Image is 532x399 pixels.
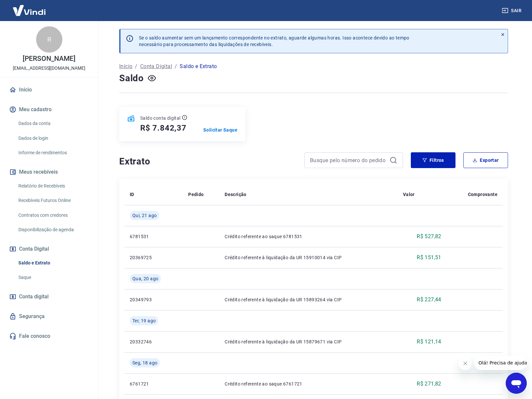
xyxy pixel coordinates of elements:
[8,83,90,97] a: Início
[16,117,90,130] a: Dados da conta
[135,62,137,70] p: /
[16,209,90,222] a: Contratos com credores
[463,152,508,168] button: Exportar
[130,191,134,198] p: ID
[417,254,441,262] p: R$ 151,51
[8,289,90,304] a: Conta digital
[225,381,392,387] p: Crédito referente ao saque 6761721
[8,102,90,117] button: Meu cadastro
[180,62,217,70] p: Saldo e Extrato
[225,338,392,345] p: Crédito referente à liquidação da UR 15879671 via CIP
[140,115,181,121] p: Saldo conta digital
[130,381,178,387] p: 6761721
[203,127,237,133] a: Solicitar Saque
[8,0,51,20] img: Vindi
[16,256,90,270] a: Saldo e Extrato
[500,5,524,17] button: Sair
[16,194,90,207] a: Recebíveis Futuros Online
[132,275,158,282] span: Qua, 20 ago
[130,254,178,261] p: 20369725
[23,55,75,62] p: [PERSON_NAME]
[225,233,392,240] p: Crédito referente ao saque 6781531
[417,380,441,388] p: R$ 271,82
[19,292,49,301] span: Conta digital
[36,26,62,53] div: R
[132,212,157,219] span: Qui, 21 ago
[506,373,527,394] iframe: Botão para abrir a janela de mensagens
[140,62,172,70] a: Conta Digital
[417,233,441,240] p: R$ 527,82
[8,329,90,343] a: Fale conosco
[468,191,498,198] p: Comprovante
[130,338,178,345] p: 20332746
[8,242,90,256] button: Conta Digital
[130,233,178,240] p: 6781531
[310,155,387,165] input: Busque pelo número do pedido
[417,296,441,304] p: R$ 227,44
[188,191,204,198] p: Pedido
[403,191,415,198] p: Valor
[225,191,247,198] p: Descrição
[140,123,187,133] h5: R$ 7.842,37
[8,165,90,179] button: Meus recebíveis
[16,179,90,193] a: Relatório de Recebíveis
[119,155,297,168] h4: Extrato
[417,338,441,346] p: R$ 121,14
[132,317,156,324] span: Ter, 19 ago
[475,356,527,370] iframe: Mensagem da empresa
[16,132,90,145] a: Dados de login
[132,360,157,366] span: Seg, 18 ago
[139,35,410,48] p: Se o saldo aumentar sem um lançamento correspondente no extrato, aguarde algumas horas. Isso acon...
[16,271,90,284] a: Saque
[119,62,132,70] a: Início
[411,152,455,168] button: Filtros
[4,5,55,10] span: Olá! Precisa de ajuda?
[175,62,177,70] p: /
[16,146,90,160] a: Informe de rendimentos
[459,357,472,370] iframe: Fechar mensagem
[130,296,178,303] p: 20349793
[225,254,392,261] p: Crédito referente à liquidação da UR 15910014 via CIP
[16,223,90,237] a: Disponibilização de agenda
[13,65,85,72] p: [EMAIL_ADDRESS][DOMAIN_NAME]
[225,296,392,303] p: Crédito referente à liquidação da UR 15893264 via CIP
[8,309,90,324] a: Segurança
[119,72,144,85] h4: Saldo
